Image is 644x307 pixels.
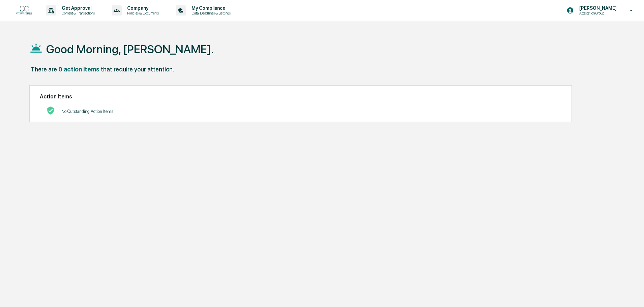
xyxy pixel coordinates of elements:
[61,109,113,114] p: No Outstanding Action Items
[46,42,214,56] h1: Good Morning, [PERSON_NAME].
[58,66,99,73] div: 0 action items
[574,11,620,16] p: Attestation Group
[101,66,174,73] div: that require your attention.
[40,93,561,100] h2: Action Items
[31,66,57,73] div: There are
[56,11,98,16] p: Content & Transactions
[56,5,98,11] p: Get Approval
[16,6,32,15] img: logo
[122,11,162,16] p: Policies & Documents
[47,106,55,115] img: No Actions logo
[186,5,234,11] p: My Compliance
[574,5,620,11] p: [PERSON_NAME]
[122,5,162,11] p: Company
[186,11,234,16] p: Data, Deadlines & Settings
